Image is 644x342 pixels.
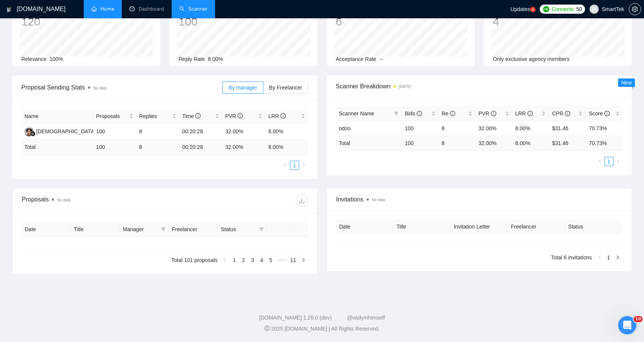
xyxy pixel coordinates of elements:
[394,111,399,116] span: filter
[296,195,308,207] button: download
[616,159,620,164] span: right
[595,253,604,262] li: Previous Page
[598,159,602,164] span: left
[220,256,230,265] li: Previous Page
[565,111,570,116] span: info-circle
[230,256,238,264] a: 1
[591,6,597,12] span: user
[629,6,641,12] span: setting
[551,253,592,262] li: Total 6 invitations
[299,161,308,170] button: right
[230,256,239,265] li: 1
[613,253,622,262] button: right
[275,256,287,265] span: •••
[22,222,71,237] th: Date
[604,157,614,166] li: 1
[6,325,638,333] div: 2025 [DOMAIN_NAME] | All Rights Reserved.
[290,161,299,170] li: 1
[139,6,164,12] span: Dashboard
[595,157,604,166] li: Previous Page
[604,253,613,262] a: 1
[169,222,218,237] th: Freelancer
[248,256,257,264] a: 3
[299,161,308,170] li: Next Page
[586,136,623,150] td: 70.73 %
[614,157,623,166] button: right
[438,136,475,150] td: 8
[543,6,549,12] img: upwork-logo.png
[621,80,632,86] span: New
[576,5,582,13] span: 50
[93,124,136,140] td: 100
[402,136,438,150] td: 100
[57,198,70,202] span: No data
[629,3,641,15] button: setting
[22,195,165,207] div: Proposals
[339,125,351,131] a: odoo
[259,315,332,321] a: [DOMAIN_NAME] 1.26.0 (dev)
[393,219,450,234] th: Title
[136,124,179,140] td: 8
[402,121,438,136] td: 100
[552,110,570,117] span: CPR
[417,111,422,116] span: info-circle
[299,256,308,265] button: right
[24,127,34,136] img: MZ
[136,140,179,155] td: 8
[296,198,308,204] span: download
[491,111,496,116] span: info-circle
[510,6,530,12] span: Updates
[589,110,609,117] span: Score
[182,113,201,119] span: Time
[36,127,140,136] div: [DEMOGRAPHIC_DATA][PERSON_NAME]
[288,256,298,264] a: 11
[136,109,179,124] th: Replies
[239,256,248,265] li: 2
[336,136,402,150] td: Total
[549,121,586,136] td: $31.46
[93,140,136,155] td: 100
[336,56,376,62] span: Acceptance Rate
[91,6,114,12] a: homeHome
[24,128,140,134] a: MZ[DEMOGRAPHIC_DATA][PERSON_NAME]
[615,255,620,260] span: right
[336,82,623,91] span: Scanner Breakdown
[266,256,275,265] li: 5
[238,113,243,118] span: info-circle
[225,113,243,119] span: PVR
[171,256,217,265] li: Total 101 proposals
[123,225,158,233] span: Manager
[549,136,586,150] td: $ 31.46
[605,157,613,166] a: 1
[6,3,12,16] img: logo
[228,85,257,91] span: By manager
[532,8,534,11] text: 5
[195,113,201,118] span: info-circle
[265,124,308,140] td: 8.00%
[336,219,393,234] th: Date
[179,56,205,62] span: Reply Rate
[475,121,512,136] td: 32.00%
[259,227,264,232] span: filter
[618,316,636,334] iframe: Intercom live chat
[586,121,623,136] td: 70.73%
[392,108,400,119] span: filter
[268,113,286,119] span: LRR
[30,131,35,136] img: gigradar-bm.png
[450,111,455,116] span: info-circle
[565,219,622,234] th: Status
[139,112,171,120] span: Replies
[438,121,475,136] td: 8
[222,140,265,155] td: 32.00 %
[161,227,166,232] span: filter
[266,256,275,264] a: 5
[93,109,136,124] th: Proposals
[21,140,93,155] td: Total
[208,56,223,62] span: 8.00%
[281,161,290,170] button: left
[595,157,604,166] button: left
[71,222,120,237] th: Title
[179,140,222,155] td: 00:20:28
[93,86,107,90] span: No data
[478,110,496,117] span: PVR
